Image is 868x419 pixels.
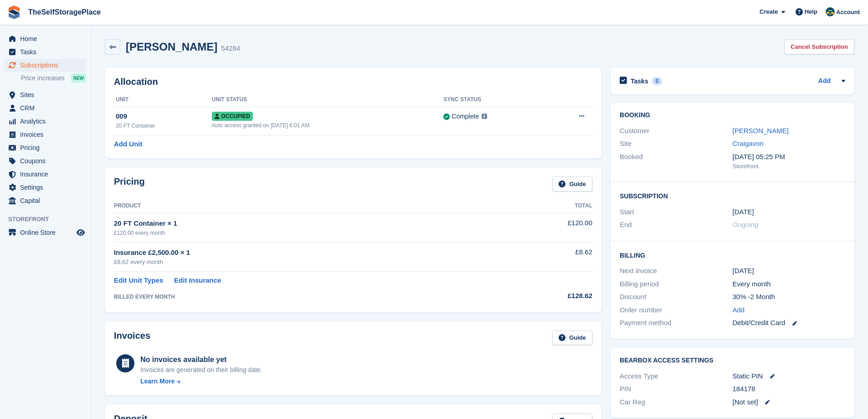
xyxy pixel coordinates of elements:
div: End [620,220,732,230]
div: £120.00 every month [114,229,503,237]
div: [DATE] 05:25 PM [733,152,845,162]
span: Storefront [8,215,91,224]
a: menu [5,46,86,58]
div: Order number [620,305,732,316]
div: 0 [652,77,663,85]
th: Sync Status [443,93,547,107]
h2: Billing [620,250,845,259]
span: Capital [20,194,75,207]
div: Complete [452,112,479,121]
div: No invoices available yet [140,354,262,365]
span: Create [760,7,778,16]
a: Edit Insurance [174,275,221,286]
a: Learn More [140,377,262,386]
a: Edit Unit Types [114,275,163,286]
th: Unit Status [212,93,444,107]
span: Insurance [20,168,75,181]
span: Subscriptions [20,59,75,72]
span: Account [836,8,860,17]
div: Car Reg [620,397,732,408]
div: Debit/Credit Card [733,318,845,328]
div: 20 FT Container × 1 [114,218,503,229]
div: 54284 [221,43,240,54]
a: Add Unit [114,139,142,150]
div: Static PIN [733,371,845,382]
div: Site [620,139,732,149]
div: [Not set] [733,397,845,408]
a: menu [5,226,86,239]
div: Booked [620,152,732,171]
span: Online Store [20,226,75,239]
h2: [PERSON_NAME] [126,41,217,53]
div: Learn More [140,377,175,386]
h2: Invoices [114,331,150,346]
span: Coupons [20,155,75,167]
span: Ongoing [733,221,759,228]
div: Insurance £2,500.00 × 1 [114,248,503,258]
div: Billing period [620,279,732,290]
th: Total [503,199,592,213]
a: menu [5,168,86,181]
td: £120.00 [503,213,592,242]
span: CRM [20,102,75,114]
div: Discount [620,292,732,302]
h2: Subscription [620,191,845,200]
a: [PERSON_NAME] [733,127,789,134]
div: 009 [116,111,212,122]
div: Auto access granted on [DATE] 6:01 AM [212,121,444,129]
span: Settings [20,181,75,194]
time: 2024-09-23 00:00:00 UTC [733,207,754,217]
span: Home [20,32,75,45]
div: Invoices are generated on their billing date. [140,365,262,375]
a: menu [5,141,86,154]
img: icon-info-grey-7440780725fd019a000dd9b08b2336e03edf1995a4989e88bcd33f0948082b44.svg [482,114,487,119]
a: TheSelfStoragePlace [25,5,104,20]
th: Product [114,199,503,213]
h2: Allocation [114,77,592,87]
a: Preview store [75,227,86,238]
a: menu [5,102,86,114]
span: Pricing [20,141,75,154]
div: [DATE] [733,266,845,276]
span: Analytics [20,115,75,128]
th: Unit [114,93,212,107]
div: Access Type [620,371,732,382]
div: Start [620,207,732,217]
a: menu [5,32,86,45]
a: menu [5,115,86,128]
img: Gairoid [826,7,835,16]
a: menu [5,155,86,167]
span: Tasks [20,46,75,58]
a: menu [5,181,86,194]
span: Price increases [21,74,65,83]
span: Occupied [212,112,253,121]
div: 184178 [733,384,845,394]
a: Craigavon [733,140,764,147]
a: menu [5,128,86,141]
h2: Tasks [631,77,648,85]
div: Next invoice [620,266,732,276]
a: Add [733,305,745,316]
div: 20 FT Container [116,122,212,130]
a: Price increases NEW [21,73,86,83]
a: menu [5,59,86,72]
div: Payment method [620,318,732,328]
a: menu [5,194,86,207]
h2: BearBox Access Settings [620,357,845,364]
a: Guide [552,176,592,191]
div: Every month [733,279,845,290]
h2: Pricing [114,176,145,191]
div: NEW [71,73,86,83]
span: Help [805,7,817,16]
span: Invoices [20,128,75,141]
div: Customer [620,126,732,136]
div: £128.62 [503,291,592,301]
img: stora-icon-8386f47178a22dfd0bd8f6a31ec36ba5ce8667c1dd55bd0f319d3a0aa187defe.svg [7,5,21,19]
a: Guide [552,331,592,346]
div: PIN [620,384,732,394]
div: 30% -2 Month [733,292,845,302]
div: BILLED EVERY MONTH [114,293,503,301]
span: Sites [20,88,75,101]
a: Cancel Subscription [784,39,854,54]
a: menu [5,88,86,101]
